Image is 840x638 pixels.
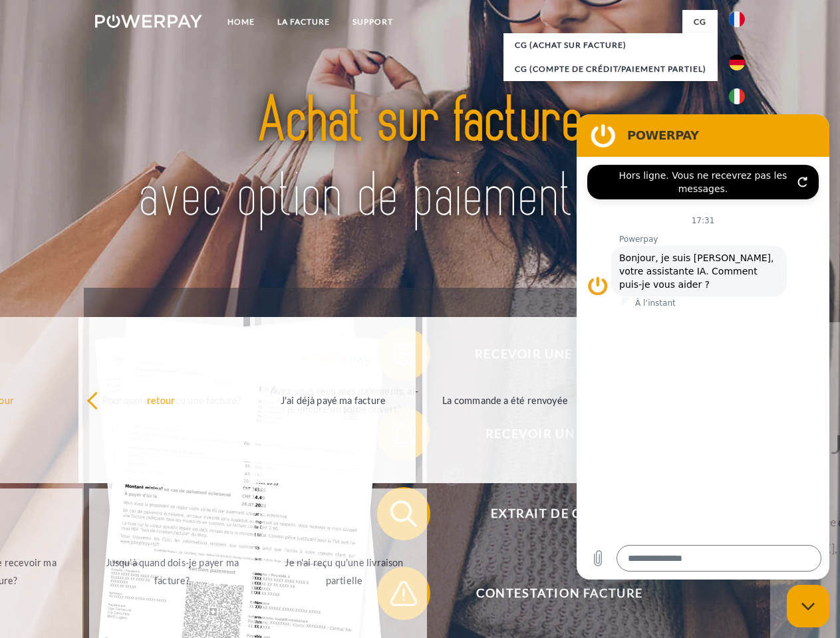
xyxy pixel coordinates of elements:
[97,554,247,589] div: Jusqu'à quand dois-je payer ma facture?
[377,567,723,620] button: Contestation Facture
[127,64,713,255] img: title-powerpay_fr.svg
[729,54,745,70] img: de
[258,391,408,409] div: J'ai déjà payé ma facture
[787,585,829,627] iframe: Bouton de lancement de la fenêtre de messagerie, conversation en cours
[269,554,419,589] div: Je n'ai reçu qu'une livraison partielle
[430,391,580,409] div: La commande a été renvoyée
[95,15,202,28] img: logo-powerpay-white.svg
[216,10,266,34] a: Home
[396,567,722,620] span: Contestation Facture
[86,391,236,409] div: retour
[729,11,745,27] img: fr
[266,10,341,34] a: LA FACTURE
[503,57,718,81] a: CG (Compte de crédit/paiement partiel)
[503,33,718,57] a: CG (achat sur facture)
[341,10,404,34] a: Support
[577,114,829,580] iframe: Fenêtre de messagerie
[396,487,722,540] span: Extrait de compte
[729,88,745,104] img: it
[377,487,723,540] button: Extrait de compte
[682,10,718,34] a: CG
